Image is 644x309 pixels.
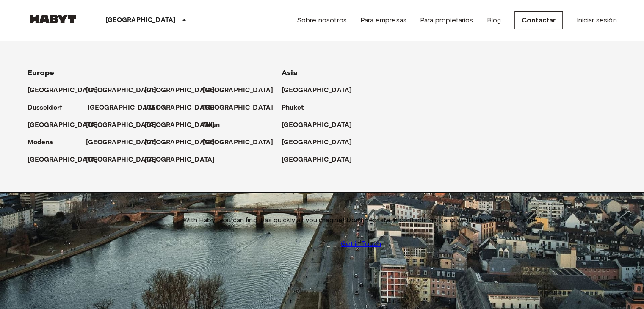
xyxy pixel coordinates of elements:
a: [GEOGRAPHIC_DATA] [28,155,107,165]
p: [GEOGRAPHIC_DATA] [203,138,274,148]
p: [GEOGRAPHIC_DATA] [144,120,215,130]
a: Modena [28,138,62,148]
a: Dusseldorf [28,103,71,113]
a: [GEOGRAPHIC_DATA] [86,86,165,96]
a: [GEOGRAPHIC_DATA] [144,120,224,130]
a: [GEOGRAPHIC_DATA] [282,120,361,130]
p: [GEOGRAPHIC_DATA] [282,120,352,130]
a: [GEOGRAPHIC_DATA] [282,155,361,165]
img: Habyt [28,15,78,23]
span: Europe [28,68,55,77]
a: Sobre nosotros [297,15,347,25]
p: Milan [203,120,220,130]
p: Dusseldorf [28,103,63,113]
p: [GEOGRAPHIC_DATA] [144,103,215,113]
a: [GEOGRAPHIC_DATA] [28,86,107,96]
p: [GEOGRAPHIC_DATA] [28,86,98,96]
p: [GEOGRAPHIC_DATA] [88,103,158,113]
a: Para empresas [360,15,406,25]
p: [GEOGRAPHIC_DATA] [144,138,215,148]
p: [GEOGRAPHIC_DATA] [144,86,215,96]
p: [GEOGRAPHIC_DATA] [203,86,274,96]
p: [GEOGRAPHIC_DATA] [282,138,352,148]
a: [GEOGRAPHIC_DATA] [86,138,165,148]
p: [GEOGRAPHIC_DATA] [282,86,352,96]
a: [GEOGRAPHIC_DATA] [28,120,107,130]
p: [GEOGRAPHIC_DATA] [28,155,98,165]
p: [GEOGRAPHIC_DATA] [86,138,157,148]
p: [GEOGRAPHIC_DATA] [86,120,157,130]
a: [GEOGRAPHIC_DATA] [203,86,282,96]
a: [GEOGRAPHIC_DATA] [203,103,282,113]
a: [GEOGRAPHIC_DATA] [203,138,282,148]
a: Milan [203,120,229,130]
a: [GEOGRAPHIC_DATA] [86,120,165,130]
a: [GEOGRAPHIC_DATA] [86,155,165,165]
p: [GEOGRAPHIC_DATA] [105,15,176,25]
a: [GEOGRAPHIC_DATA] [144,155,224,165]
span: With Habyt you can find it as quickly as you imagine! Don't hesitate in contacting us and we'll h... [183,215,539,225]
p: [GEOGRAPHIC_DATA] [203,103,274,113]
p: [GEOGRAPHIC_DATA] [144,155,215,165]
a: Blog [486,15,501,25]
span: Asia [282,68,298,77]
p: Phuket [282,103,304,113]
a: [GEOGRAPHIC_DATA] [144,103,224,113]
p: [GEOGRAPHIC_DATA] [86,155,157,165]
p: [GEOGRAPHIC_DATA] [28,120,98,130]
p: [GEOGRAPHIC_DATA] [86,86,157,96]
a: [GEOGRAPHIC_DATA] [88,103,167,113]
a: Contactar [514,11,563,29]
a: Para propietarios [420,15,473,25]
a: Iniciar sesión [576,15,616,25]
a: [GEOGRAPHIC_DATA] [144,86,224,96]
p: Modena [28,138,53,148]
a: Phuket [282,103,312,113]
p: [GEOGRAPHIC_DATA] [282,155,352,165]
a: [GEOGRAPHIC_DATA] [282,138,361,148]
a: Get in Touch [341,239,381,249]
a: [GEOGRAPHIC_DATA] [282,86,361,96]
a: [GEOGRAPHIC_DATA] [144,138,224,148]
